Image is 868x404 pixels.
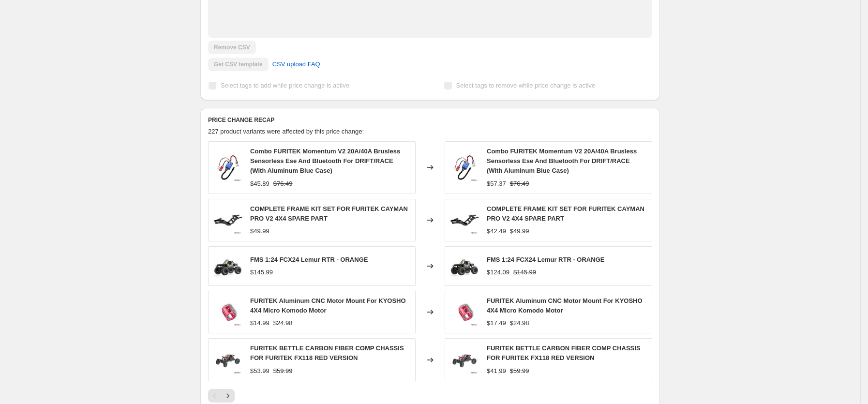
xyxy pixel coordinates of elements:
[450,298,479,327] img: FUR-2120b_600x600_6675e10b-07bd-4e3d-b08c-499786198d85_80x.webp
[456,82,596,89] span: Select tags to remove while price change is active
[213,252,242,281] img: 1-_13_1_800x_1df35b50-8686-4ed8-8faf-43a4a235d95a_80x.webp
[510,318,529,328] strike: $24.98
[513,268,536,277] strike: $145.99
[250,148,400,174] span: Combo FURITEK Momentum V2 20A/40A Brusless Sensorless Ese And Bluetooth For DRIFT/RACE (With Alum...
[273,318,293,328] strike: $24.98
[213,345,242,374] img: 2_600x600_crop_center_f0168e9c-657a-4d7e-8e8c-6cc849a34965_80x.webp
[250,179,269,189] div: $45.89
[250,344,404,361] span: FURITEK BETTLE CARBON FIBER COMP CHASSIS FOR FURITEK FX118 RED VERSION
[250,297,406,314] span: FURITEK Aluminum CNC Motor Mount For KYOSHO 4X4 Micro Komodo Motor
[487,256,604,263] span: FMS 1:24 FCX24 Lemur RTR - ORANGE
[487,268,509,277] div: $124.09
[221,389,235,403] button: Next
[487,205,644,222] span: COMPLETE FRAME KIT SET FOR FURITEK CAYMAN PRO V2 4X4 SPARE PART
[250,318,269,328] div: $14.99
[487,297,643,314] span: FURITEK Aluminum CNC Motor Mount For KYOSHO 4X4 Micro Komodo Motor
[267,57,326,72] a: CSV upload FAQ
[487,148,637,174] span: Combo FURITEK Momentum V2 20A/40A Brusless Sensorless Ese And Bluetooth For DRIFT/RACE (With Alum...
[487,366,506,376] div: $41.99
[221,82,349,89] span: Select tags to add while price change is active
[250,268,273,277] div: $145.99
[213,298,242,327] img: FUR-2120b_600x600_6675e10b-07bd-4e3d-b08c-499786198d85_80x.webp
[213,153,242,182] img: FUR-2168_600x600_4c398a70-3673-4b78-983c-ae3b9e592392_80x.webp
[510,366,529,376] strike: $59.99
[487,179,506,189] div: $57.37
[487,344,641,361] span: FURITEK BETTLE CARBON FIBER COMP CHASSIS FOR FURITEK FX118 RED VERSION
[487,226,506,236] div: $42.49
[450,252,479,281] img: 1-_13_1_800x_1df35b50-8686-4ed8-8faf-43a4a235d95a_80x.webp
[250,205,408,222] span: COMPLETE FRAME KIT SET FOR FURITEK CAYMAN PRO V2 4X4 SPARE PART
[510,179,529,189] strike: $76.49
[273,179,293,189] strike: $76.49
[450,153,479,182] img: FUR-2168_600x600_4c398a70-3673-4b78-983c-ae3b9e592392_80x.webp
[250,366,269,376] div: $53.99
[272,60,320,69] span: CSV upload FAQ
[213,206,242,235] img: 1_600x600_crop_center_64662e9e-3788-4fd2-b49d-75f9344a1fee_80x.webp
[250,226,269,236] div: $49.99
[273,366,293,376] strike: $59.99
[450,345,479,374] img: 2_600x600_crop_center_f0168e9c-657a-4d7e-8e8c-6cc849a34965_80x.webp
[208,116,652,124] h6: PRICE CHANGE RECAP
[208,128,364,135] span: 227 product variants were affected by this price change:
[487,318,506,328] div: $17.49
[208,389,235,403] nav: Pagination
[510,226,529,236] strike: $49.99
[450,206,479,235] img: 1_600x600_crop_center_64662e9e-3788-4fd2-b49d-75f9344a1fee_80x.webp
[250,256,368,263] span: FMS 1:24 FCX24 Lemur RTR - ORANGE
